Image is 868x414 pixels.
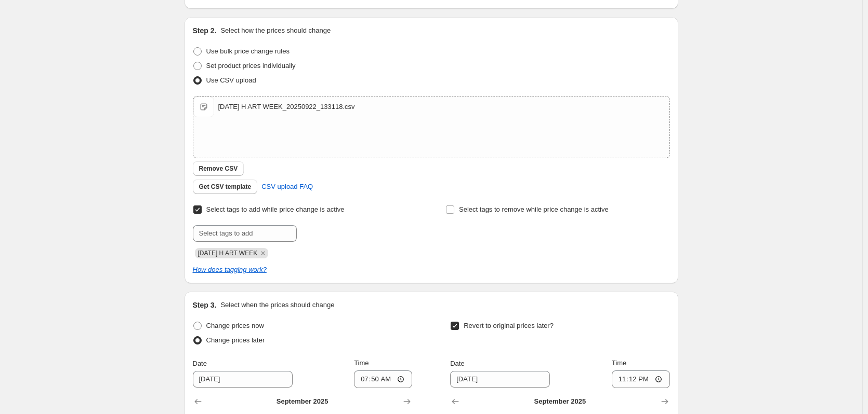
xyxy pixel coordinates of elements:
span: Change prices now [206,322,264,329]
span: Select tags to add while price change is active [206,205,345,213]
div: [DATE] H ART WEEK_20250922_133118.csv [218,102,355,112]
span: Change prices later [206,336,265,344]
span: Select tags to remove while price change is active [459,205,609,213]
span: Remove CSV [199,164,238,173]
input: 12:00 [612,370,670,388]
span: 2025-09-23 H ART WEEK [198,250,258,257]
span: Date [193,360,207,367]
span: Time [354,359,369,367]
input: 9/22/2025 [193,371,293,388]
input: Select tags to add [193,225,297,242]
button: Remove CSV [193,161,244,176]
button: Remove 2025-09-23 H ART WEEK [258,249,268,258]
h2: Step 2. [193,25,217,36]
button: Show previous month, August 2025 [448,394,463,409]
button: Show next month, October 2025 [400,394,414,409]
button: Show next month, October 2025 [657,394,672,409]
span: CSV upload FAQ [261,182,313,192]
p: Select how the prices should change [220,25,331,36]
span: Date [450,360,464,367]
p: Select when the prices should change [220,300,334,310]
span: Revert to original prices later? [464,322,554,329]
h2: Step 3. [193,300,217,310]
input: 9/22/2025 [450,371,550,388]
span: Time [612,359,626,367]
a: CSV upload FAQ [255,178,319,195]
span: Use bulk price change rules [206,47,290,55]
a: How does tagging work? [193,266,267,273]
span: Use CSV upload [206,76,256,84]
button: Show previous month, August 2025 [191,394,205,409]
span: Get CSV template [199,183,252,191]
span: Set product prices individually [206,62,296,70]
button: Get CSV template [193,180,258,194]
input: 12:00 [354,370,412,388]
